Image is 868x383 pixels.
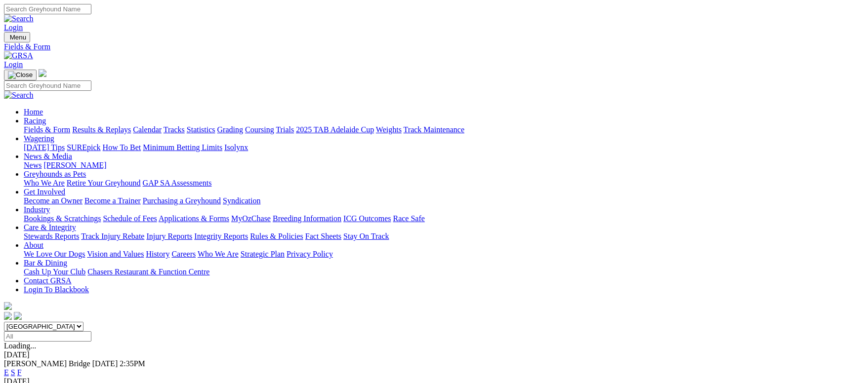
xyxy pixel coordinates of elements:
[143,143,222,152] a: Minimum Betting Limits
[4,359,90,368] span: [PERSON_NAME] Bridge
[4,80,91,91] input: Search
[217,125,243,134] a: Grading
[241,250,285,258] a: Strategic Plan
[120,359,145,368] span: 2:35PM
[87,268,209,276] a: Chasers Restaurant & Function Centre
[231,214,271,223] a: MyOzChase
[296,125,374,134] a: 2025 TAB Adelaide Cup
[4,42,864,51] a: Fields & Form
[24,232,864,241] div: Care & Integrity
[24,125,70,134] a: Fields & Form
[143,196,221,205] a: Purchasing a Greyhound
[24,196,864,205] div: Get Involved
[24,268,85,276] a: Cash Up Your Club
[404,125,464,134] a: Track Maintenance
[143,179,212,187] a: GAP SA Assessments
[92,359,118,368] span: [DATE]
[4,70,37,80] button: Toggle navigation
[87,250,144,258] a: Vision and Values
[67,143,100,152] a: SUREpick
[187,125,215,134] a: Statistics
[81,232,144,240] a: Track Injury Rebate
[24,223,76,231] a: Care & Integrity
[24,161,41,169] a: News
[287,250,333,258] a: Privacy Policy
[4,350,864,359] div: [DATE]
[24,179,65,187] a: Who We Are
[4,4,91,14] input: Search
[17,368,22,377] a: F
[24,214,864,223] div: Industry
[24,116,46,125] a: Racing
[4,91,34,100] img: Search
[103,214,157,223] a: Schedule of Fees
[393,214,424,223] a: Race Safe
[4,302,12,310] img: logo-grsa-white.png
[4,14,34,23] img: Search
[146,250,169,258] a: History
[223,196,260,205] a: Syndication
[194,232,248,240] a: Integrity Reports
[164,125,185,134] a: Tracks
[4,23,23,32] a: Login
[24,161,864,170] div: News & Media
[273,214,341,223] a: Breeding Information
[24,170,86,178] a: Greyhounds as Pets
[146,232,192,240] a: Injury Reports
[4,51,33,60] img: GRSA
[24,196,83,205] a: Become an Owner
[24,179,864,188] div: Greyhounds as Pets
[24,276,71,285] a: Contact GRSA
[84,196,141,205] a: Become a Trainer
[10,34,26,41] span: Menu
[133,125,162,134] a: Calendar
[39,69,46,77] img: logo-grsa-white.png
[305,232,341,240] a: Fact Sheets
[376,125,402,134] a: Weights
[4,32,30,42] button: Toggle navigation
[14,312,22,320] img: twitter.svg
[103,143,141,152] a: How To Bet
[4,60,23,69] a: Login
[72,125,131,134] a: Results & Replays
[4,331,91,342] input: Select date
[24,188,65,196] a: Get Involved
[24,250,85,258] a: We Love Our Dogs
[11,368,15,377] a: S
[198,250,239,258] a: Who We Are
[4,342,36,350] span: Loading...
[43,161,106,169] a: [PERSON_NAME]
[343,214,391,223] a: ICG Outcomes
[24,134,54,143] a: Wagering
[24,214,101,223] a: Bookings & Scratchings
[8,71,33,79] img: Close
[24,152,72,160] a: News & Media
[24,241,43,249] a: About
[171,250,196,258] a: Careers
[250,232,303,240] a: Rules & Policies
[67,179,141,187] a: Retire Your Greyhound
[24,205,50,214] a: Industry
[4,368,9,377] a: E
[343,232,389,240] a: Stay On Track
[24,285,89,294] a: Login To Blackbook
[24,268,864,276] div: Bar & Dining
[24,108,43,116] a: Home
[276,125,294,134] a: Trials
[24,143,65,152] a: [DATE] Tips
[245,125,274,134] a: Coursing
[24,143,864,152] div: Wagering
[24,250,864,259] div: About
[24,125,864,134] div: Racing
[4,312,12,320] img: facebook.svg
[24,232,79,240] a: Stewards Reports
[224,143,248,152] a: Isolynx
[24,259,67,267] a: Bar & Dining
[159,214,229,223] a: Applications & Forms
